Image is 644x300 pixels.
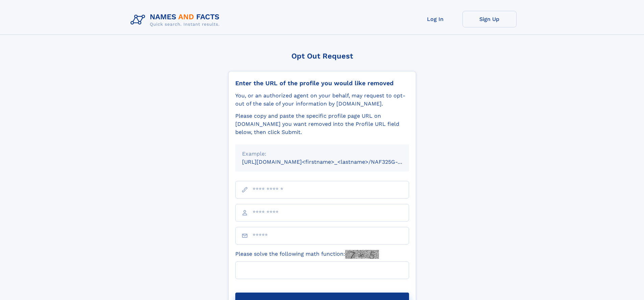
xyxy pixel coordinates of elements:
[408,11,462,27] a: Log In
[228,52,416,60] div: Opt Out Request
[235,92,409,108] div: You, or an authorized agent on your behalf, may request to opt-out of the sale of your informatio...
[235,112,409,136] div: Please copy and paste the specific profile page URL on [DOMAIN_NAME] you want removed into the Pr...
[235,79,409,87] div: Enter the URL of the profile you would like removed
[242,159,422,165] small: [URL][DOMAIN_NAME]<firstname>_<lastname>/NAF325G-xxxxxxxx
[235,250,379,259] label: Please solve the following math function:
[242,150,402,158] div: Example:
[462,11,517,27] a: Sign Up
[128,11,225,29] img: Logo Names and Facts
